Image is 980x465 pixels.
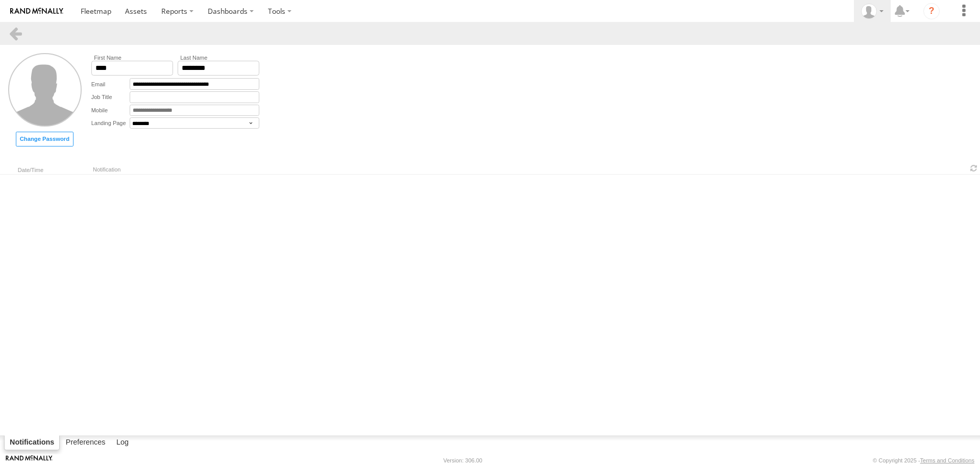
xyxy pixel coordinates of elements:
label: Log [111,436,134,450]
div: Version: 306.00 [444,457,482,463]
label: Landing Page [91,117,130,129]
label: Preferences [61,436,111,450]
label: Job Title [91,91,130,103]
div: Notification [93,166,968,173]
label: Set new password [16,132,73,146]
label: First Name [91,55,173,61]
label: Email [91,78,130,90]
i: ? [923,3,940,19]
label: Notifications [4,435,60,451]
span: Refresh [968,163,980,173]
img: rand-logo.svg [10,8,63,15]
div: © Copyright 2025 - [873,457,974,463]
div: Date/Time [11,168,50,173]
a: Back to landing page [8,26,23,41]
label: Last Name [178,55,259,61]
div: ryan phillips [857,4,887,19]
label: Mobile [91,105,130,116]
a: Terms and Conditions [920,457,974,463]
